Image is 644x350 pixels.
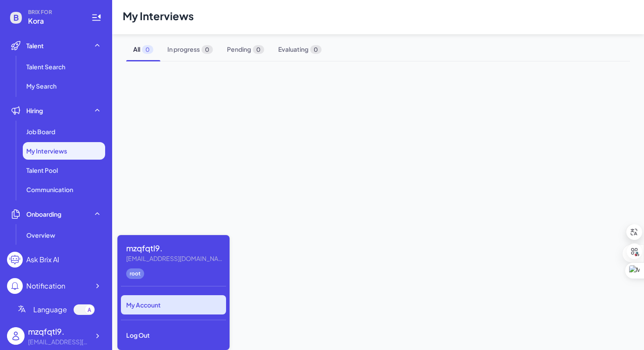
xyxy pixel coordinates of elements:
[28,325,89,337] div: mzqfqtl9.
[26,281,65,291] div: Notification
[26,127,55,136] span: Job Board
[28,9,81,16] span: BRIX FOR
[26,231,55,239] span: Overview
[26,106,43,115] span: Hiring
[28,16,81,26] span: Kora
[202,45,213,54] span: 0
[142,45,153,54] span: 0
[7,327,25,345] img: user_logo.png
[26,146,67,155] span: My Interviews
[310,45,322,54] span: 0
[26,185,73,194] span: Communication
[121,295,226,314] div: My Account
[26,210,61,218] span: Onboarding
[28,337,89,346] div: xinyi.zhang@koraai.co
[271,38,329,61] span: Evaluating
[220,38,271,61] span: Pending
[26,62,65,71] span: Talent Search
[126,268,144,279] div: root
[253,45,264,54] span: 0
[160,38,220,61] span: In progress
[33,304,67,315] span: Language
[26,166,58,175] span: Talent Pool
[26,41,44,50] span: Talent
[126,38,160,61] span: All
[126,254,223,263] div: xinyi.zhang@koraai.co
[26,82,57,90] span: My Search
[126,242,223,254] div: mzqfqtl9.
[121,325,226,345] div: Log Out
[26,254,59,265] div: Ask Brix AI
